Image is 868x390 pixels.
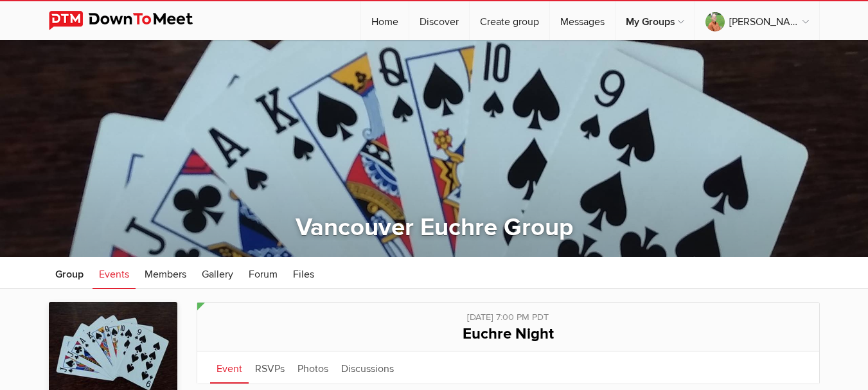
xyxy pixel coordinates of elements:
[550,1,615,40] a: Messages
[335,351,400,384] a: Discussions
[99,268,129,281] span: Events
[49,11,213,30] img: DownToMeet
[463,324,554,343] span: Euchre Night
[249,351,291,384] a: RSVPs
[409,1,469,40] a: Discover
[470,1,549,40] a: Create group
[616,1,695,40] a: My Groups
[145,268,186,281] span: Members
[49,257,90,289] a: Group
[695,1,819,40] a: [PERSON_NAME]
[202,268,233,281] span: Gallery
[287,257,321,289] a: Files
[210,351,249,384] a: Event
[55,268,84,281] span: Group
[291,351,335,384] a: Photos
[293,268,314,281] span: Files
[210,303,806,324] div: [DATE] 7:00 PM PDT
[361,1,409,40] a: Home
[195,257,240,289] a: Gallery
[93,257,136,289] a: Events
[138,257,193,289] a: Members
[242,257,284,289] a: Forum
[296,213,573,242] a: Vancouver Euchre Group
[249,268,278,281] span: Forum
